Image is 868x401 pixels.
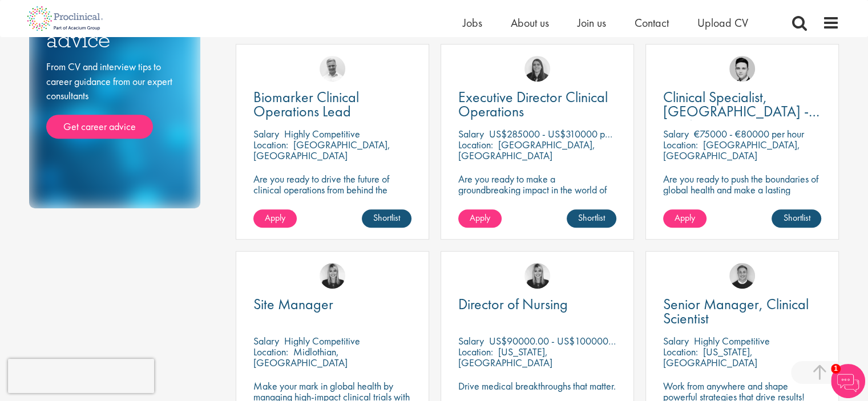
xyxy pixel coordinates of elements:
[458,209,502,228] a: Apply
[320,56,345,82] img: Joshua Bye
[458,297,616,311] a: Director of Nursing
[458,294,568,314] span: Director of Nursing
[489,127,641,140] p: US$285000 - US$310000 per annum
[694,334,770,347] p: Highly Competitive
[663,345,757,369] p: [US_STATE], [GEOGRAPHIC_DATA]
[253,345,348,369] p: Midlothian, [GEOGRAPHIC_DATA]
[253,209,297,228] a: Apply
[284,127,360,140] p: Highly Competitive
[458,90,616,119] a: Executive Director Clinical Operations
[489,334,665,347] p: US$90000.00 - US$100000.00 per annum
[831,364,865,398] img: Chatbot
[46,59,183,139] div: From CV and interview tips to career guidance from our expert consultants
[458,173,616,228] p: Are you ready to make a groundbreaking impact in the world of biotechnology? Join a growing compa...
[663,345,698,358] span: Location:
[697,15,748,30] a: Upload CV
[46,7,183,51] h3: Career advice
[694,127,804,140] p: €75000 - €80000 per hour
[458,87,608,121] span: Executive Director Clinical Operations
[463,15,482,30] a: Jobs
[567,209,616,228] a: Shortlist
[663,87,819,135] span: Clinical Specialist, [GEOGRAPHIC_DATA] - Cardiac
[458,345,552,369] p: [US_STATE], [GEOGRAPHIC_DATA]
[458,138,595,162] p: [GEOGRAPHIC_DATA], [GEOGRAPHIC_DATA]
[284,334,360,347] p: Highly Competitive
[458,345,493,358] span: Location:
[663,138,800,162] p: [GEOGRAPHIC_DATA], [GEOGRAPHIC_DATA]
[729,56,755,82] img: Connor Lynes
[470,212,490,224] span: Apply
[253,127,279,140] span: Salary
[663,127,689,140] span: Salary
[320,263,345,289] img: Janelle Jones
[524,263,550,289] img: Janelle Jones
[663,294,809,328] span: Senior Manager, Clinical Scientist
[458,127,484,140] span: Salary
[511,15,549,30] a: About us
[265,212,285,224] span: Apply
[253,294,333,314] span: Site Manager
[663,334,689,347] span: Salary
[663,138,698,151] span: Location:
[772,209,821,228] a: Shortlist
[362,209,411,228] a: Shortlist
[458,334,484,347] span: Salary
[729,263,755,289] img: Bo Forsen
[458,138,493,151] span: Location:
[663,209,706,228] a: Apply
[253,345,288,358] span: Location:
[663,90,821,119] a: Clinical Specialist, [GEOGRAPHIC_DATA] - Cardiac
[458,380,616,391] p: Drive medical breakthroughs that matter.
[253,334,279,347] span: Salary
[46,115,153,139] a: Get career advice
[253,138,288,151] span: Location:
[8,359,154,393] iframe: reCAPTCHA
[253,297,411,311] a: Site Manager
[253,90,411,119] a: Biomarker Clinical Operations Lead
[253,87,359,121] span: Biomarker Clinical Operations Lead
[675,212,695,224] span: Apply
[663,297,821,326] a: Senior Manager, Clinical Scientist
[663,173,821,228] p: Are you ready to push the boundaries of global health and make a lasting impact? This role at a h...
[635,15,669,30] a: Contact
[831,364,841,374] span: 1
[253,138,390,162] p: [GEOGRAPHIC_DATA], [GEOGRAPHIC_DATA]
[578,15,606,30] a: Join us
[253,173,411,228] p: Are you ready to drive the future of clinical operations from behind the scenes? Looking to be in...
[524,56,550,82] img: Ciara Noble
